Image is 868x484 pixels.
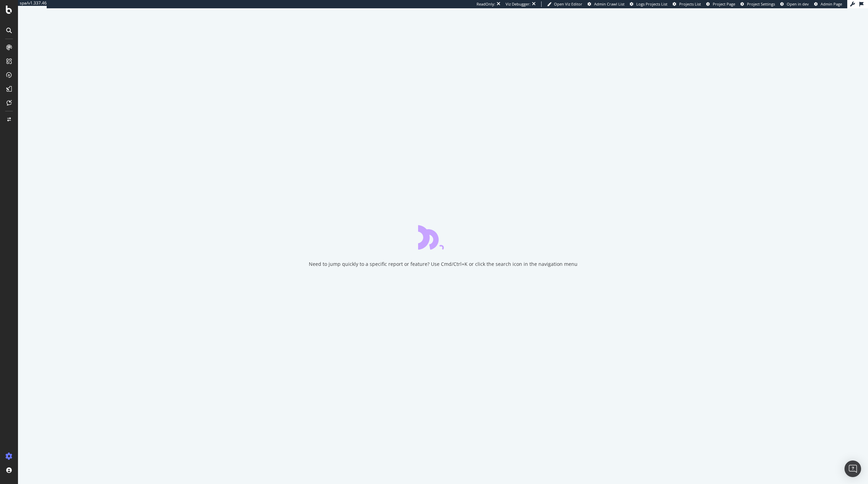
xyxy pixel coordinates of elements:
div: Open Intercom Messenger [844,460,861,477]
a: Logs Projects List [630,1,667,7]
span: Project Settings [747,1,775,7]
span: Logs Projects List [636,1,667,7]
div: Need to jump quickly to a specific report or feature? Use Cmd/Ctrl+K or click the search icon in ... [309,261,578,268]
span: Projects List [679,1,701,7]
span: Open in dev [787,1,809,7]
span: Admin Crawl List [594,1,625,7]
a: Projects List [673,1,701,7]
span: Admin Page [821,1,842,7]
a: Admin Crawl List [588,1,625,7]
a: Admin Page [814,1,842,7]
a: Project Settings [740,1,775,7]
span: Project Page [713,1,735,7]
a: Open in dev [780,1,809,7]
div: ReadOnly: [477,1,495,7]
div: animation [418,225,468,250]
div: Viz Debugger: [506,1,530,7]
span: Open Viz Editor [554,1,582,7]
a: Open Viz Editor [547,1,582,7]
a: Project Page [706,1,735,7]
